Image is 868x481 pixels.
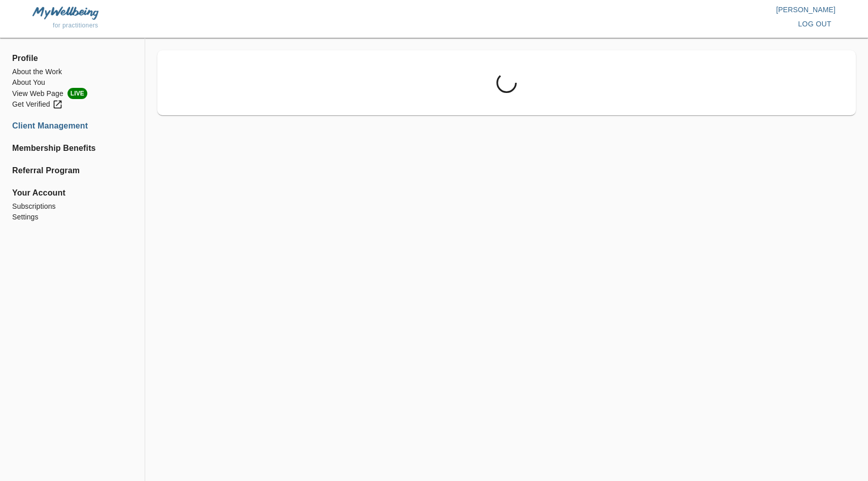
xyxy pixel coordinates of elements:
[68,88,87,99] span: LIVE
[12,88,132,99] a: View Web PageLIVE
[12,165,132,177] a: Referral Program
[12,88,132,99] li: View Web Page
[12,52,132,65] span: Profile
[12,120,132,132] a: Client Management
[12,187,132,199] span: Your Account
[434,5,836,15] p: [PERSON_NAME]
[12,142,132,154] a: Membership Benefits
[798,18,831,30] span: log out
[53,22,98,29] span: for practitioners
[794,15,836,34] button: log out
[12,77,132,88] a: About You
[12,67,132,77] a: About the Work
[12,212,132,222] a: Settings
[12,99,132,110] a: Get Verified
[32,7,98,19] img: MyWellbeing
[12,201,132,212] a: Subscriptions
[12,99,63,110] div: Get Verified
